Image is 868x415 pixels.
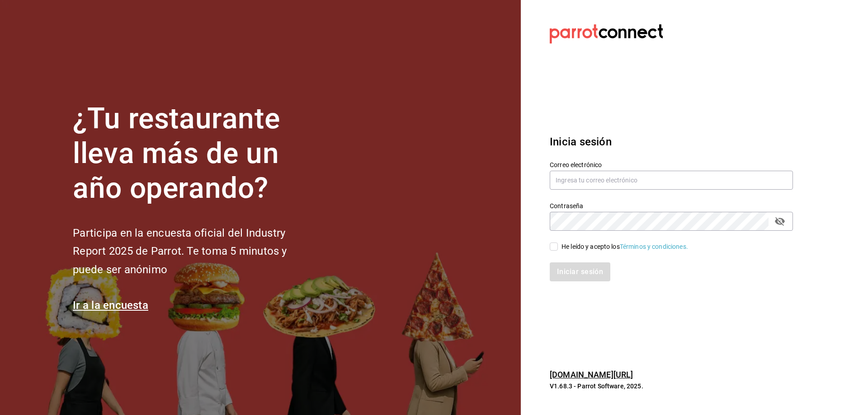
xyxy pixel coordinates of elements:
a: Ir a la encuesta [73,299,148,312]
a: [DOMAIN_NAME][URL] [550,370,633,379]
a: Términos y condiciones. [620,243,688,250]
h2: Participa en la encuesta oficial del Industry Report 2025 de Parrot. Te toma 5 minutos y puede se... [73,224,317,279]
label: Contraseña [550,203,793,209]
div: He leído y acepto los [561,242,688,252]
input: Ingresa tu correo electrónico [550,171,793,190]
p: V1.68.3 - Parrot Software, 2025. [550,382,793,391]
label: Correo electrónico [550,162,793,168]
h1: ¿Tu restaurante lleva más de un año operando? [73,102,317,205]
h3: Inicia sesión [550,134,793,150]
button: passwordField [772,214,788,229]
